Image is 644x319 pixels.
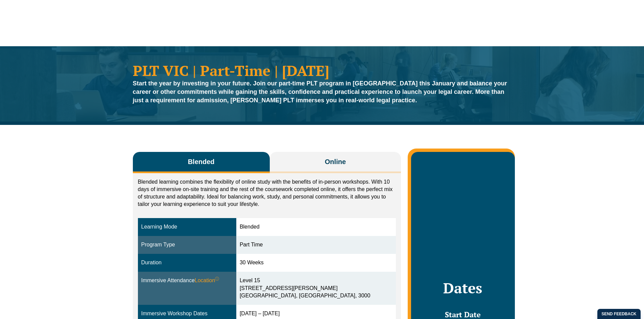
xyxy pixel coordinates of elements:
span: Blended [188,157,215,166]
div: Part Time [240,241,392,249]
div: Blended [240,223,392,231]
sup: ⓘ [215,276,219,281]
div: Learning Mode [141,223,233,231]
span: Online [325,157,346,166]
div: Level 15 [STREET_ADDRESS][PERSON_NAME] [GEOGRAPHIC_DATA], [GEOGRAPHIC_DATA], 3000 [240,277,392,300]
h2: Dates [418,280,508,296]
div: Program Type [141,241,233,249]
div: Duration [141,259,233,267]
h1: PLT VIC | Part-Time | [DATE] [133,63,511,78]
strong: Start the year by investing in your future. Join our part-time PLT program in [GEOGRAPHIC_DATA] t... [133,80,507,104]
span: Location [195,277,219,285]
div: Immersive Workshop Dates [141,310,233,318]
p: Blended learning combines the flexibility of online study with the benefits of in-person workshop... [138,178,396,208]
div: 30 Weeks [240,259,392,267]
div: Immersive Attendance [141,277,233,285]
